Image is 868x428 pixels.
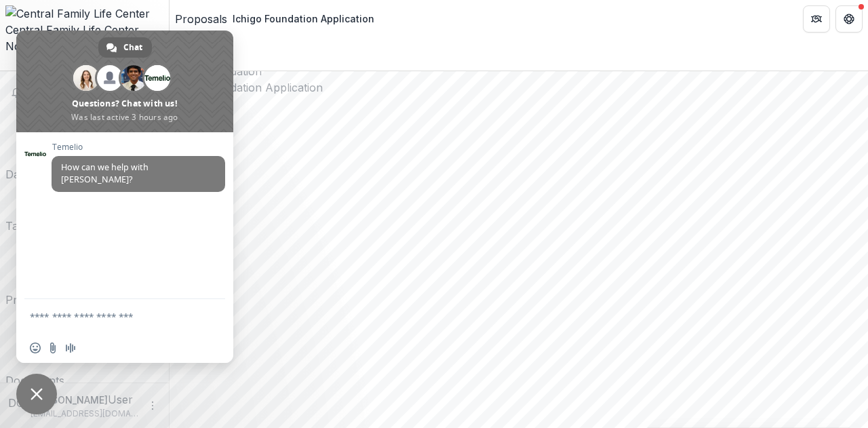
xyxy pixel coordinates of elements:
[170,63,868,79] div: Ichigo Foundation
[123,37,142,58] span: Chat
[175,11,227,27] a: Proposals
[5,218,35,234] div: Tasks
[47,343,58,353] span: Send a file
[16,374,57,414] div: Close chat
[30,343,41,353] span: Insert an emoji
[5,5,163,22] img: Central Family Life Center
[5,292,58,308] div: Proposals
[175,9,380,28] nav: breadcrumb
[108,391,133,408] p: User
[803,5,830,33] button: Partners
[5,372,64,389] div: Documents
[5,166,62,182] div: Dashboard
[5,82,163,104] button: Notifications
[98,37,152,58] div: Chat
[5,188,35,234] a: Tasks
[31,408,139,420] p: [EMAIL_ADDRESS][DOMAIN_NAME]
[52,142,225,152] span: Temelio
[30,311,190,323] textarea: Compose your message...
[8,395,25,411] div: Diadrian Clarke
[5,39,56,53] span: Nonprofit
[31,393,108,407] p: [PERSON_NAME]
[65,343,76,353] span: Audio message
[5,109,62,182] a: Dashboard
[5,239,58,308] a: Proposals
[144,397,161,414] button: More
[5,313,64,389] a: Documents
[170,79,868,96] h2: Ichigo Foundation Application
[835,5,863,33] button: Get Help
[233,12,374,26] div: Ichigo Foundation Application
[5,22,163,38] div: Central Family Life Center
[61,161,149,185] span: How can we help with [PERSON_NAME]?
